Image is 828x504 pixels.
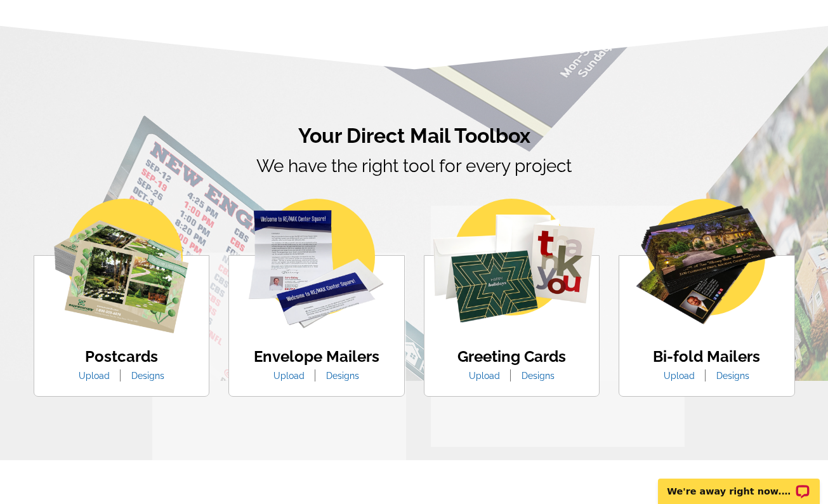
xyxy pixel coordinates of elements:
[428,199,595,324] img: greeting-cards.png
[707,371,759,381] a: Designs
[34,153,795,215] p: We have the right tool for every project
[653,348,760,366] h4: Bi-fold Mailers
[317,371,369,381] a: Designs
[69,371,119,381] a: Upload
[654,371,704,381] a: Upload
[457,348,566,366] h4: Greeting Cards
[122,371,174,381] a: Designs
[634,199,779,326] img: bio-fold-mailer.png
[512,371,564,381] a: Designs
[459,371,509,381] a: Upload
[254,348,379,366] h4: Envelope Mailers
[34,124,795,148] h2: Your Direct Mail Toolbox
[264,371,314,381] a: Upload
[69,348,174,366] h4: Postcards
[54,199,188,333] img: postcards.png
[650,464,828,504] iframe: LiveChat chat widget
[249,199,384,328] img: envelope-mailer.png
